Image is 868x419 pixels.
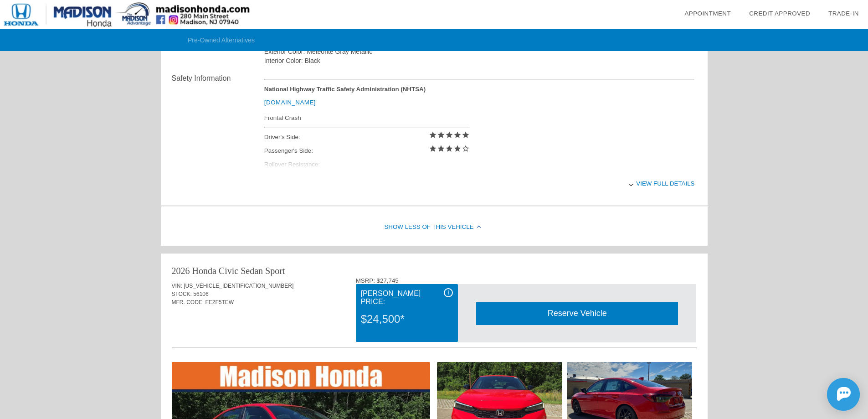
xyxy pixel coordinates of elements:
div: Interior Color: Black [264,56,695,65]
i: star [462,131,470,139]
a: Credit Approved [749,10,810,17]
span: VIN: [172,283,182,289]
div: $24,500* [361,307,453,331]
div: Quoted on [DATE] 7:17:48 PM [172,320,697,335]
i: star [445,145,453,153]
a: [DOMAIN_NAME] [264,99,316,106]
div: [PERSON_NAME] Price: [361,288,453,307]
div: Show Less of this Vehicle [161,209,708,246]
span: [US_VEHICLE_IDENTIFICATION_NUMBER] [184,283,293,289]
i: star [437,145,445,153]
i: star [445,131,453,139]
span: FE2F5TEW [205,299,234,305]
i: star [437,131,445,139]
span: 56106 [193,291,208,297]
div: Frontal Crash [264,112,470,124]
div: MSRP: $27,745 [356,277,697,284]
div: Safety Information [172,73,264,84]
div: Sport [265,264,285,277]
div: Reserve Vehicle [476,302,678,325]
span: STOCK: [172,291,192,297]
strong: National Highway Traffic Safety Administration (NHTSA) [264,86,426,93]
i: star [429,145,437,153]
iframe: Chat Assistance [786,370,868,419]
div: 2026 Honda Civic Sedan [172,264,263,277]
div: Passenger's Side: [264,144,470,158]
div: i [444,288,453,297]
a: Trade-In [828,10,859,17]
i: star [429,131,437,139]
i: star [453,145,462,153]
span: MFR. CODE: [172,299,204,305]
div: View full details [264,172,695,195]
div: Driver's Side: [264,130,470,144]
i: star [453,131,462,139]
i: star_border [462,145,470,153]
a: Appointment [684,10,731,17]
